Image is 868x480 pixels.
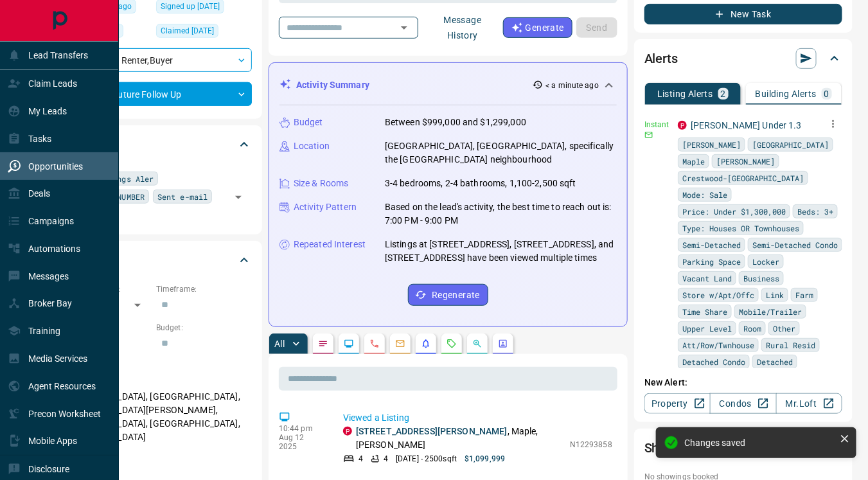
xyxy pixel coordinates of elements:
[294,139,330,153] p: Location
[682,238,741,251] span: Semi-Detached
[385,116,526,129] p: Between $999,000 and $1,299,000
[296,78,369,92] p: Activity Summary
[682,255,741,268] span: Parking Space
[721,89,726,98] p: 2
[682,155,705,168] span: Maple
[294,177,349,190] p: Size & Rooms
[682,339,754,351] span: Att/Row/Twnhouse
[408,284,488,306] button: Regenerate
[682,272,732,285] span: Vacant Land
[682,355,745,368] span: Detached Condo
[644,432,842,463] div: Showings
[644,438,699,458] h2: Showings
[710,393,776,414] a: Condos
[682,188,727,201] span: Mode: Sale
[644,48,678,69] h2: Alerts
[356,426,508,436] a: [STREET_ADDRESS][PERSON_NAME]
[279,73,617,97] div: Activity Summary< a minute ago
[318,339,328,349] svg: Notes
[766,289,784,301] span: Link
[465,453,505,465] p: $1,099,999
[824,89,829,98] p: 0
[54,386,252,448] p: [GEOGRAPHIC_DATA], [GEOGRAPHIC_DATA], [GEOGRAPHIC_DATA][PERSON_NAME], [GEOGRAPHIC_DATA], [GEOGRAP...
[356,425,563,452] p: , Maple, [PERSON_NAME]
[359,453,363,465] p: 4
[385,238,617,265] p: Listings at [STREET_ADDRESS], [STREET_ADDRESS], and [STREET_ADDRESS] have been viewed multiple times
[498,339,508,349] svg: Agent Actions
[678,121,687,130] div: property.ca
[743,272,779,285] span: Business
[343,411,612,425] p: Viewed a Listing
[682,172,804,184] span: Crestwood-[GEOGRAPHIC_DATA]
[385,200,617,227] p: Based on the lead's activity, the best time to reach out is: 7:00 PM - 9:00 PM
[657,89,713,98] p: Listing Alerts
[773,322,795,335] span: Other
[343,427,352,436] div: property.ca
[161,24,214,37] span: Claimed [DATE]
[54,375,252,386] p: Areas Searched:
[157,190,208,203] span: Sent e-mail
[682,205,786,218] span: Price: Under $1,300,000
[274,339,285,348] p: All
[682,289,754,301] span: Store w/Apt/Offc
[682,322,732,335] span: Upper Level
[294,200,357,214] p: Activity Pattern
[369,339,380,349] svg: Calls
[644,119,670,130] p: Instant
[684,438,835,448] div: Changes saved
[472,339,483,349] svg: Opportunities
[422,10,503,46] button: Message History
[682,222,799,235] span: Type: Houses OR Townhouses
[776,393,842,414] a: Mr.Loft
[716,155,775,168] span: [PERSON_NAME]
[344,339,354,349] svg: Lead Browsing Activity
[54,454,252,466] p: Motivation:
[421,339,431,349] svg: Listing Alerts
[396,453,457,465] p: [DATE] - 2500 sqft
[644,130,653,139] svg: Email
[739,305,802,318] span: Mobile/Trailer
[395,19,413,37] button: Open
[757,355,793,368] span: Detached
[743,322,761,335] span: Room
[447,339,457,349] svg: Requests
[385,177,576,190] p: 3-4 bedrooms, 2-4 bathrooms, 1,100-2,500 sqft
[752,138,829,151] span: [GEOGRAPHIC_DATA]
[54,48,252,72] div: Renter , Buyer
[294,116,323,129] p: Budget
[279,433,324,451] p: Aug 12 2025
[54,129,252,160] div: Tags
[644,393,711,414] a: Property
[644,376,842,389] p: New Alert:
[756,89,817,98] p: Building Alerts
[156,283,252,295] p: Timeframe:
[156,322,252,333] p: Budget:
[644,43,842,74] div: Alerts
[279,424,324,433] p: 10:44 pm
[797,205,833,218] span: Beds: 3+
[644,4,842,24] button: New Task
[682,138,741,151] span: [PERSON_NAME]
[503,17,572,38] button: Generate
[384,453,388,465] p: 4
[156,24,252,42] div: Tue Jul 15 2025
[395,339,405,349] svg: Emails
[570,439,612,450] p: N12293858
[682,305,727,318] span: Time Share
[691,120,802,130] a: [PERSON_NAME] Under 1.3
[294,238,366,251] p: Repeated Interest
[752,255,779,268] span: Locker
[54,82,252,106] div: Future Follow Up
[766,339,815,351] span: Rural Resid
[54,245,252,276] div: Criteria
[795,289,813,301] span: Farm
[545,80,599,91] p: < a minute ago
[385,139,617,166] p: [GEOGRAPHIC_DATA], [GEOGRAPHIC_DATA], specifically the [GEOGRAPHIC_DATA] neighbourhood
[752,238,838,251] span: Semi-Detached Condo
[229,188,247,206] button: Open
